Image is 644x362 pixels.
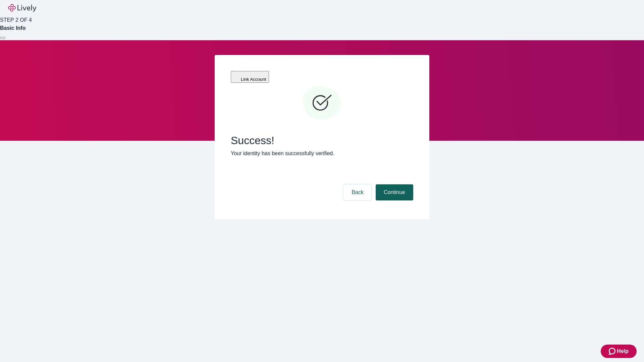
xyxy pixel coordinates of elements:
img: Lively [8,4,36,12]
button: Zendesk support iconHelp [601,345,637,358]
button: Link Account [231,71,269,83]
svg: Zendesk support icon [609,347,617,355]
button: Back [343,184,372,200]
svg: Checkmark icon [302,83,342,123]
span: Help [617,347,629,355]
span: Success! [231,134,413,147]
p: Your identity has been successfully verified. [231,149,413,158]
button: Continue [376,184,413,200]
